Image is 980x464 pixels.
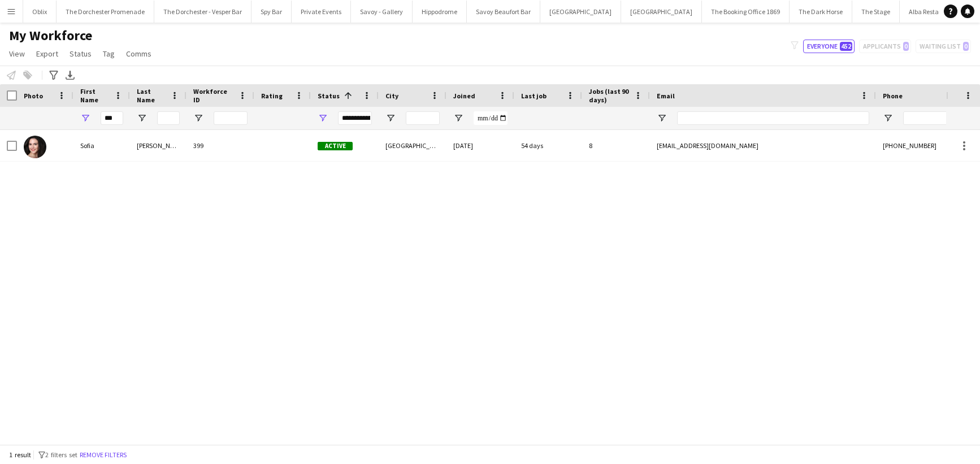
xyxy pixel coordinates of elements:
[73,130,130,161] div: Sofia
[80,87,110,104] span: First Name
[677,111,869,125] input: Email Filter Input
[803,40,855,53] button: Everyone452
[103,49,115,59] span: Tag
[514,130,582,161] div: 54 days
[24,92,43,100] span: Photo
[137,113,147,123] button: Open Filter Menu
[57,1,154,23] button: The Dorchester Promenade
[130,130,187,161] div: [PERSON_NAME]
[122,46,156,61] a: Comms
[540,1,621,23] button: [GEOGRAPHIC_DATA]
[446,130,514,161] div: [DATE]
[650,130,876,161] div: [EMAIL_ADDRESS][DOMAIN_NAME]
[251,1,292,23] button: Spy Bar
[23,1,57,23] button: Oblix
[379,130,446,161] div: [GEOGRAPHIC_DATA]
[24,136,46,158] img: Sofia Kirwan-Baez
[657,92,675,100] span: Email
[193,113,203,123] button: Open Filter Menu
[137,87,166,104] span: Last Name
[453,113,463,123] button: Open Filter Menu
[47,68,60,82] app-action-btn: Advanced filters
[98,46,119,61] a: Tag
[77,449,129,461] button: Remove filters
[65,46,96,61] a: Status
[261,92,283,100] span: Rating
[521,92,547,100] span: Last job
[474,111,508,125] input: Joined Filter Input
[36,49,58,59] span: Export
[385,113,396,123] button: Open Filter Menu
[32,46,63,61] a: Export
[351,1,413,23] button: Savoy - Gallery
[900,1,965,23] button: Alba Restaurant
[9,27,92,44] span: My Workforce
[214,111,248,125] input: Workforce ID Filter Input
[621,1,702,23] button: [GEOGRAPHIC_DATA]
[101,111,123,125] input: First Name Filter Input
[154,1,251,23] button: The Dorchester - Vesper Bar
[70,49,92,59] span: Status
[157,111,180,125] input: Last Name Filter Input
[467,1,540,23] button: Savoy Beaufort Bar
[318,142,353,150] span: Active
[126,49,151,59] span: Comms
[292,1,351,23] button: Private Events
[453,92,475,100] span: Joined
[413,1,467,23] button: Hippodrome
[582,130,650,161] div: 8
[385,92,398,100] span: City
[406,111,440,125] input: City Filter Input
[318,92,340,100] span: Status
[790,1,852,23] button: The Dark Horse
[318,113,328,123] button: Open Filter Menu
[9,49,25,59] span: View
[5,46,29,61] a: View
[589,87,630,104] span: Jobs (last 90 days)
[63,68,77,82] app-action-btn: Export XLSX
[883,92,903,100] span: Phone
[852,1,900,23] button: The Stage
[187,130,254,161] div: 399
[840,42,852,51] span: 452
[80,113,90,123] button: Open Filter Menu
[657,113,667,123] button: Open Filter Menu
[193,87,234,104] span: Workforce ID
[45,450,77,459] span: 2 filters set
[883,113,893,123] button: Open Filter Menu
[702,1,790,23] button: The Booking Office 1869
